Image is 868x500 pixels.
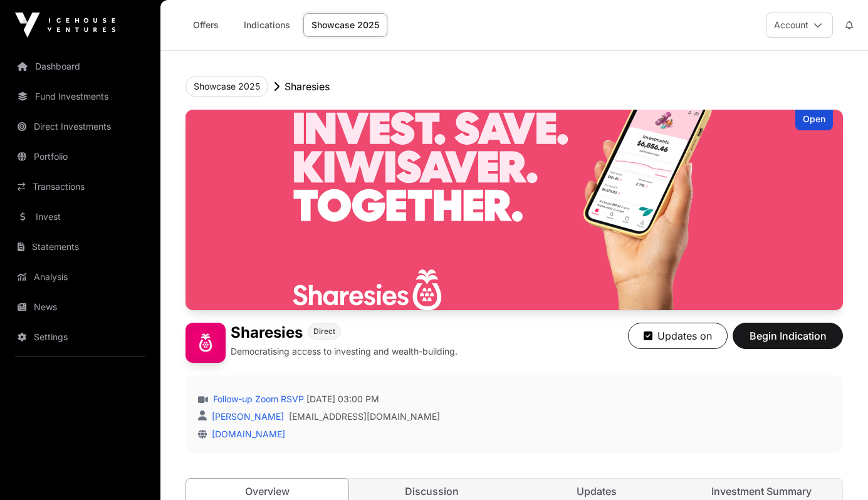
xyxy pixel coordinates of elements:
[10,293,150,321] a: News
[186,76,268,97] button: Showcase 2025
[10,323,150,351] a: Settings
[15,13,115,38] img: Icehouse Ventures Logo
[186,110,843,310] img: Sharesies
[236,13,298,37] a: Indications
[285,79,330,94] p: Sharesies
[186,323,226,363] img: Sharesies
[748,328,827,343] span: Begin Indication
[10,53,150,80] a: Dashboard
[10,203,150,231] a: Invest
[209,411,284,422] a: [PERSON_NAME]
[10,113,150,140] a: Direct Investments
[231,323,303,343] h1: Sharesies
[10,83,150,110] a: Fund Investments
[303,13,387,37] a: Showcase 2025
[795,110,833,130] div: Open
[231,345,458,358] p: Democratising access to investing and wealth-building.
[733,335,843,348] a: Begin Indication
[10,263,150,291] a: Analysis
[211,393,304,405] a: Follow-up Zoom RSVP
[180,13,231,37] a: Offers
[207,429,285,439] a: [DOMAIN_NAME]
[10,143,150,170] a: Portfolio
[313,326,335,336] span: Direct
[10,233,150,261] a: Statements
[306,393,379,405] span: [DATE] 03:00 PM
[628,323,728,349] button: Updates on
[733,323,843,349] button: Begin Indication
[289,410,440,423] a: [EMAIL_ADDRESS][DOMAIN_NAME]
[10,173,150,201] a: Transactions
[766,13,833,38] button: Account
